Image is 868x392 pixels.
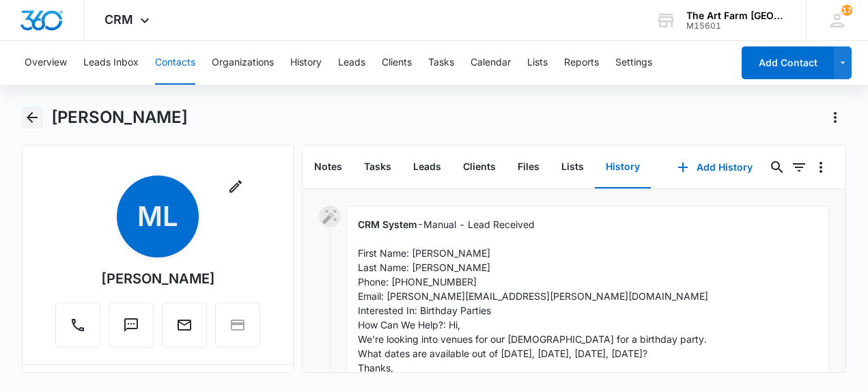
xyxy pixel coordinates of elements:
[664,151,766,184] button: Add History
[452,146,507,188] button: Clients
[104,12,133,27] span: CRM
[841,5,852,16] div: notifications count
[22,107,43,128] button: Back
[742,46,834,79] button: Add Contact
[428,41,454,85] button: Tasks
[290,41,322,85] button: History
[55,324,100,335] a: Call
[303,146,353,188] button: Notes
[101,268,215,289] div: [PERSON_NAME]
[402,146,452,188] button: Leads
[810,156,832,178] button: Overflow Menu
[155,41,195,85] button: Contacts
[550,146,595,188] button: Lists
[595,146,651,188] button: History
[83,41,139,85] button: Leads Inbox
[162,303,207,348] button: Email
[212,41,274,85] button: Organizations
[162,324,207,335] a: Email
[615,41,652,85] button: Settings
[358,219,417,230] span: CRM System
[117,176,199,257] span: ML
[382,41,412,85] button: Clients
[353,146,402,188] button: Tasks
[824,107,846,128] button: Actions
[527,41,548,85] button: Lists
[507,146,550,188] button: Files
[766,156,788,178] button: Search...
[55,303,100,348] button: Call
[841,5,852,16] span: 17
[471,41,511,85] button: Calendar
[109,324,154,335] a: Text
[25,41,67,85] button: Overview
[686,21,786,31] div: account id
[51,107,188,128] h1: [PERSON_NAME]
[686,10,786,21] div: account name
[109,303,154,348] button: Text
[564,41,599,85] button: Reports
[788,156,810,178] button: Filters
[338,41,365,85] button: Leads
